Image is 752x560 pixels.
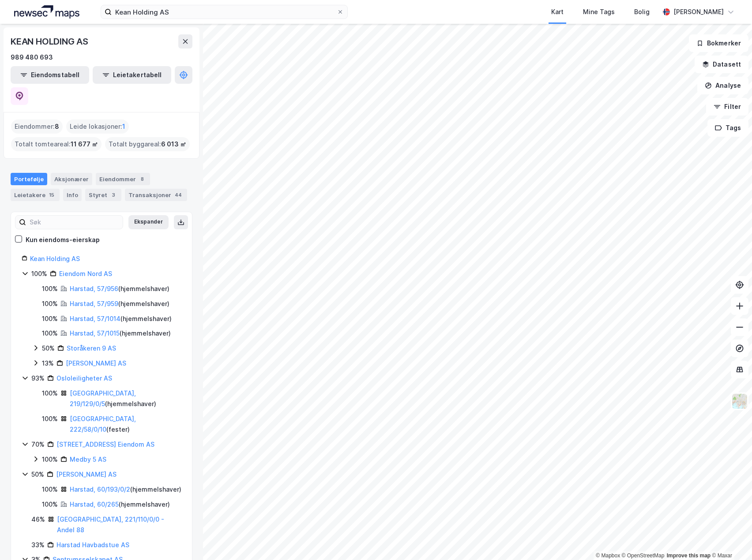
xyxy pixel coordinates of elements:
[42,299,58,309] div: 100%
[708,518,752,560] div: Kontrollprogram for chat
[26,216,123,229] input: Søk
[173,190,184,199] div: 44
[11,52,53,63] div: 989 480 693
[67,344,116,352] a: Storåkeren 9 AS
[11,189,60,201] div: Leietakere
[26,235,100,245] div: Kun eiendoms-eierskap
[708,518,752,560] iframe: Chat Widget
[42,499,58,510] div: 100%
[70,389,136,407] a: [GEOGRAPHIC_DATA], 219/129/0/5
[70,315,120,322] a: Harstad, 57/1014
[56,470,117,478] a: [PERSON_NAME] AS
[42,484,58,495] div: 100%
[161,139,186,149] span: 6 013 ㎡
[59,270,112,277] a: Eiendom Nord AS
[706,98,748,116] button: Filter
[93,66,171,84] button: Leietakertabell
[31,469,44,480] div: 50%
[14,5,79,19] img: logo.a4113a55bc3d86da70a041830d287a7e.svg
[42,358,54,369] div: 13%
[634,7,650,17] div: Bolig
[596,553,620,559] a: Mapbox
[138,175,147,183] div: 8
[70,388,181,409] div: ( hjemmelshaver )
[66,359,126,367] a: [PERSON_NAME] AS
[11,34,90,49] div: KEAN HOLDING AS
[11,173,47,185] div: Portefølje
[42,314,58,324] div: 100%
[125,189,187,201] div: Transaksjoner
[63,189,82,201] div: Info
[70,485,130,493] a: Harstad, 60/193/0/2
[47,190,56,199] div: 15
[42,328,58,339] div: 100%
[109,190,118,199] div: 3
[622,553,665,559] a: OpenStreetMap
[42,414,58,424] div: 100%
[70,284,169,294] div: ( hjemmelshaver )
[673,7,724,17] div: [PERSON_NAME]
[30,255,80,262] a: Kean Holding AS
[42,388,58,399] div: 100%
[128,215,169,229] button: Ekspander
[55,121,59,132] span: 8
[11,119,63,134] div: Eiendommer :
[105,137,190,151] div: Totalt byggareal :
[31,540,45,550] div: 33%
[70,500,119,508] a: Harstad, 60/265
[31,373,45,384] div: 93%
[42,343,55,354] div: 50%
[112,5,337,19] input: Søk på adresse, matrikkel, gårdeiere, leietakere eller personer
[96,173,150,185] div: Eiendommer
[11,137,102,151] div: Totalt tomteareal :
[51,173,92,185] div: Aksjonærer
[56,374,112,382] a: Osloleiligheter AS
[70,314,172,324] div: ( hjemmelshaver )
[70,455,106,463] a: Medby 5 AS
[667,553,711,559] a: Improve this map
[70,329,120,337] a: Harstad, 57/1015
[697,77,748,94] button: Analyse
[11,66,89,84] button: Eiendomstabell
[57,515,164,534] a: [GEOGRAPHIC_DATA], 221/110/0/0 - Andel 88
[70,415,136,433] a: [GEOGRAPHIC_DATA], 222/58/0/10
[70,414,181,435] div: ( fester )
[70,300,118,307] a: Harstad, 57/959
[551,7,564,17] div: Kart
[85,189,121,201] div: Styret
[56,541,129,549] a: Harstad Havbadstue AS
[707,119,748,137] button: Tags
[71,139,98,149] span: 11 677 ㎡
[56,441,154,448] a: [STREET_ADDRESS] Eiendom AS
[66,119,129,134] div: Leide lokasjoner :
[695,56,748,73] button: Datasett
[31,269,47,279] div: 100%
[42,284,58,294] div: 100%
[70,285,118,292] a: Harstad, 57/956
[70,484,181,495] div: ( hjemmelshaver )
[70,299,169,309] div: ( hjemmelshaver )
[70,328,171,339] div: ( hjemmelshaver )
[42,454,58,465] div: 100%
[31,514,45,525] div: 46%
[689,34,748,52] button: Bokmerker
[31,439,45,450] div: 70%
[70,499,170,510] div: ( hjemmelshaver )
[583,7,615,17] div: Mine Tags
[122,121,125,132] span: 1
[731,393,748,410] img: Z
